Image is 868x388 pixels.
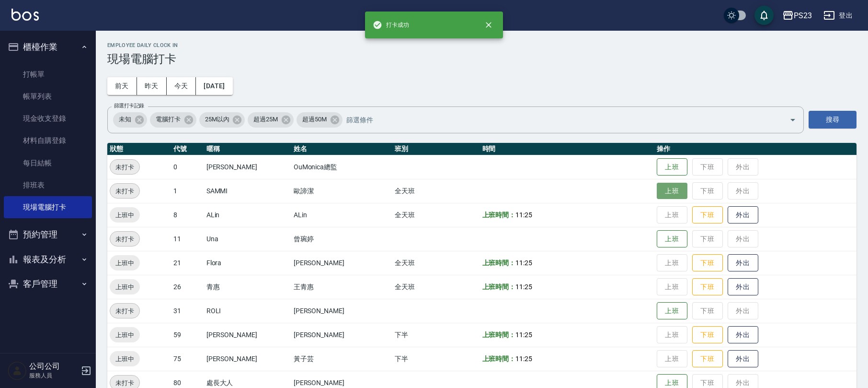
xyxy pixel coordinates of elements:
td: 75 [171,347,204,371]
button: 外出 [728,254,758,272]
span: 電腦打卡 [150,115,186,124]
a: 排班表 [4,174,92,196]
span: 超過25M [248,115,284,124]
td: ALin [204,203,291,227]
button: 下班 [692,278,723,296]
b: 上班時間： [482,259,516,267]
button: 昨天 [137,77,167,95]
span: 上班中 [110,210,140,220]
td: 31 [171,299,204,323]
button: 上班 [657,230,687,248]
img: Logo [11,9,39,21]
span: 11:25 [515,259,532,267]
span: 25M以內 [199,115,235,124]
button: 上班 [657,158,687,176]
td: 全天班 [392,203,480,227]
b: 上班時間： [482,331,516,339]
td: [PERSON_NAME] [204,155,291,179]
div: 未知 [113,112,147,128]
th: 班別 [392,143,480,155]
button: 上班 [657,183,687,200]
td: 下半 [392,347,480,371]
b: 上班時間： [482,283,516,291]
td: 青惠 [204,275,291,299]
button: 下班 [692,206,723,224]
td: 59 [171,323,204,347]
div: 超過25M [248,112,294,128]
th: 時間 [480,143,654,155]
div: 25M以內 [199,112,245,128]
button: 前天 [107,77,137,95]
td: 王青惠 [291,275,393,299]
button: save [754,6,774,25]
td: ROLI [204,299,291,323]
td: 0 [171,155,204,179]
button: 報表及分析 [4,247,92,272]
button: 外出 [728,326,758,344]
span: 11:25 [515,355,532,363]
td: [PERSON_NAME] [204,323,291,347]
span: 未打卡 [110,306,139,316]
b: 上班時間： [482,211,516,219]
span: 上班中 [110,282,140,292]
td: 全天班 [392,179,480,203]
span: 上班中 [110,354,140,364]
span: 未打卡 [110,234,139,244]
td: 全天班 [392,251,480,275]
h2: Employee Daily Clock In [107,42,857,48]
button: 下班 [692,254,723,272]
span: 未打卡 [110,378,139,388]
button: close [478,14,499,35]
span: 11:25 [515,331,532,339]
span: 上班中 [110,258,140,268]
div: 電腦打卡 [150,112,196,128]
button: 外出 [728,350,758,368]
td: OuMonica總監 [291,155,393,179]
td: SAMMI [204,179,291,203]
h3: 現場電腦打卡 [107,52,857,66]
button: 預約管理 [4,222,92,247]
img: Person [8,361,27,380]
td: 8 [171,203,204,227]
a: 帳單列表 [4,85,92,107]
label: 篩選打卡記錄 [114,102,144,109]
span: 未知 [113,115,137,124]
th: 操作 [654,143,857,155]
th: 姓名 [291,143,393,155]
td: 下半 [392,323,480,347]
span: 打卡成功 [373,20,409,30]
button: 今天 [167,77,196,95]
span: 上班中 [110,330,140,340]
a: 現金收支登錄 [4,107,92,129]
button: 客戶管理 [4,271,92,296]
div: PS23 [794,10,812,22]
button: 下班 [692,326,723,344]
td: 黃子芸 [291,347,393,371]
div: 超過50M [297,112,343,128]
td: 11 [171,227,204,251]
td: Una [204,227,291,251]
b: 上班時間： [482,355,516,363]
td: 26 [171,275,204,299]
span: 11:25 [515,211,532,219]
td: 歐諦潔 [291,179,393,203]
button: [DATE] [196,77,232,95]
td: [PERSON_NAME] [291,251,393,275]
td: 21 [171,251,204,275]
span: 11:25 [515,283,532,291]
span: 未打卡 [110,162,139,172]
a: 打帳單 [4,63,92,85]
span: 超過50M [297,115,332,124]
a: 每日結帳 [4,152,92,174]
a: 現場電腦打卡 [4,196,92,218]
td: [PERSON_NAME] [204,347,291,371]
button: Open [785,112,800,128]
button: 上班 [657,302,687,320]
button: 櫃檯作業 [4,35,92,59]
td: 全天班 [392,275,480,299]
button: 外出 [728,206,758,224]
td: ALin [291,203,393,227]
th: 暱稱 [204,143,291,155]
th: 代號 [171,143,204,155]
button: 外出 [728,278,758,296]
